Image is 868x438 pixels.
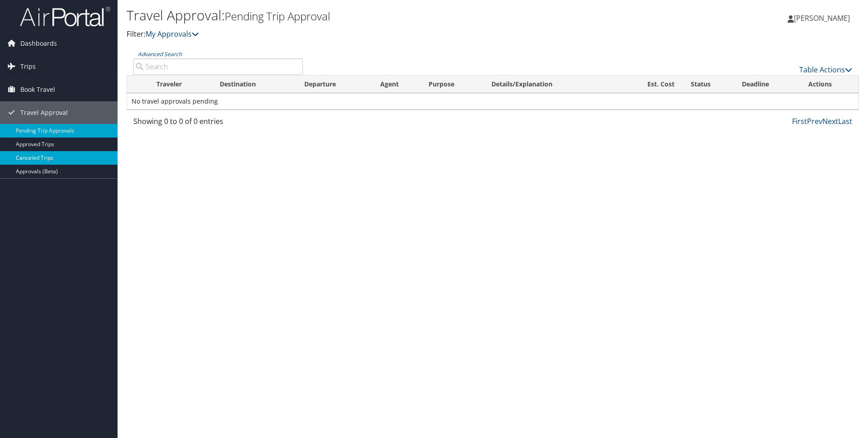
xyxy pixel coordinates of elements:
th: Departure: activate to sort column ascending [296,76,373,93]
a: Prev [807,116,822,126]
div: Showing 0 to 0 of 0 entries [133,116,303,131]
th: Status: activate to sort column ascending [683,76,734,93]
th: Est. Cost: activate to sort column ascending [618,76,683,93]
a: My Approvals [146,29,199,39]
a: [PERSON_NAME] [788,5,859,32]
h1: Travel Approval: [127,6,615,25]
td: No travel approvals pending [127,93,859,109]
th: Destination: activate to sort column ascending [212,76,296,93]
a: Table Actions [799,65,852,75]
th: Purpose [420,76,483,93]
a: Last [838,116,852,126]
th: Traveler: activate to sort column ascending [148,76,212,93]
span: [PERSON_NAME] [794,13,850,23]
th: Agent [372,76,420,93]
a: Advanced Search [138,50,182,58]
img: airportal-logo.png [20,6,110,27]
span: Trips [20,55,36,78]
a: Next [822,116,838,126]
th: Actions [800,76,859,93]
input: Advanced Search [133,58,303,75]
a: First [792,116,807,126]
small: Pending Trip Approval [225,9,330,24]
span: Dashboards [20,32,57,55]
span: Book Travel [20,78,55,101]
p: Filter: [127,29,615,40]
th: Details/Explanation [483,76,618,93]
th: Deadline: activate to sort column descending [734,76,801,93]
span: Travel Approval [20,101,68,124]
